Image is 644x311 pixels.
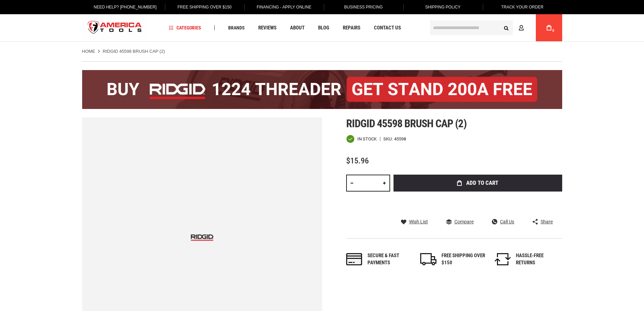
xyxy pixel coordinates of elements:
[383,137,394,141] strong: SKU
[442,252,485,267] div: FREE SHIPPING OVER $150
[393,175,562,192] button: Add to Cart
[425,5,461,9] span: Shipping Policy
[103,49,165,54] strong: RIDGID 45598 BRUSH CAP (2)
[346,253,362,265] img: payments
[346,156,369,165] span: $15.96
[340,23,363,32] a: Repairs
[166,23,204,32] a: Categories
[541,219,553,224] span: Share
[466,180,498,186] span: Add to Cart
[82,15,148,41] a: store logo
[346,135,377,143] div: Availability
[492,219,514,225] a: Call Us
[446,219,474,225] a: Compare
[315,23,332,32] a: Blog
[500,219,514,224] span: Call Us
[82,15,148,41] img: America Tools
[318,25,329,30] span: Blog
[409,219,428,224] span: Wish List
[401,219,428,225] a: Wish List
[543,14,555,41] a: 0
[495,253,511,265] img: returns
[287,23,308,32] a: About
[500,21,513,34] button: Search
[343,25,360,30] span: Repairs
[346,117,467,130] span: Ridgid 45598 brush cap (2)
[82,48,95,54] a: Home
[228,25,245,30] span: Brands
[82,70,562,109] img: BOGO: Buy the RIDGID® 1224 Threader (26092), get the 92467 200A Stand FREE!
[371,23,404,32] a: Contact Us
[552,29,554,32] span: 0
[367,252,411,267] div: Secure & fast payments
[394,137,406,141] div: 45598
[357,137,377,141] span: In stock
[420,253,436,265] img: shipping
[516,252,560,267] div: HASSLE-FREE RETURNS
[225,23,248,32] a: Brands
[169,25,201,30] span: Categories
[290,25,305,30] span: About
[255,23,280,32] a: Reviews
[374,25,401,30] span: Contact Us
[258,25,277,30] span: Reviews
[454,219,474,224] span: Compare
